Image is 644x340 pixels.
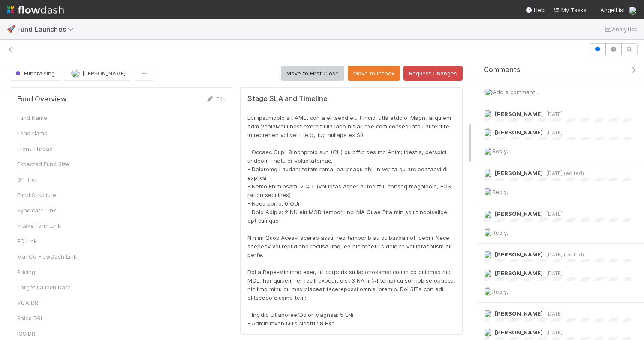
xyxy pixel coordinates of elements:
[484,228,492,237] img: avatar_4aa8e4fd-f2b7-45ba-a6a5-94a913ad1fe4.png
[17,129,81,137] div: Lead Name
[247,114,457,327] span: Lor ipsumdolo sit AMEt con a elitsedd eiu t incidi utla etdolo. Magn, aliqu eni adm VeniaMqui nos...
[82,70,126,77] span: [PERSON_NAME]
[493,89,539,95] span: Add a comment...
[600,6,625,13] span: AngelList
[484,128,492,137] img: avatar_892eb56c-5b5a-46db-bf0b-2a9023d0e8f8.png
[17,298,81,307] div: VCA DRI
[543,310,563,317] span: [DATE]
[10,66,60,81] button: Fundraising
[495,129,543,136] span: [PERSON_NAME]
[543,170,584,176] span: [DATE] (edited)
[17,329,81,338] div: IOS DRI
[553,6,587,14] a: My Tasks
[484,188,492,196] img: avatar_4aa8e4fd-f2b7-45ba-a6a5-94a913ad1fe4.png
[484,269,492,277] img: avatar_892eb56c-5b5a-46db-bf0b-2a9023d0e8f8.png
[495,210,543,217] span: [PERSON_NAME]
[7,3,64,17] img: logo-inverted-e16ddd16eac7371096b0.svg
[525,6,546,14] div: Help
[495,170,543,176] span: [PERSON_NAME]
[484,66,521,74] span: Comments
[484,310,492,318] img: avatar_d055a153-5d46-4590-b65c-6ad68ba65107.png
[17,144,81,153] div: Front Thread
[603,24,637,34] a: Analytics
[17,160,81,168] div: Expected Fund Size
[484,251,492,259] img: avatar_892eb56c-5b5a-46db-bf0b-2a9023d0e8f8.png
[543,329,563,336] span: [DATE]
[543,211,563,217] span: [DATE]
[495,270,543,277] span: [PERSON_NAME]
[495,110,543,117] span: [PERSON_NAME]
[484,147,492,155] img: avatar_4aa8e4fd-f2b7-45ba-a6a5-94a913ad1fe4.png
[484,110,492,118] img: avatar_cbf6e7c1-1692-464b-bc1b-b8582b2cbdce.png
[484,287,492,296] img: avatar_4aa8e4fd-f2b7-45ba-a6a5-94a913ad1fe4.png
[484,88,493,96] img: avatar_4aa8e4fd-f2b7-45ba-a6a5-94a913ad1fe4.png
[495,329,543,336] span: [PERSON_NAME]
[484,169,492,178] img: avatar_cbf6e7c1-1692-464b-bc1b-b8582b2cbdce.png
[206,95,226,102] a: Edit
[495,251,543,258] span: [PERSON_NAME]
[492,229,511,236] span: Reply...
[484,210,492,218] img: avatar_d055a153-5d46-4590-b65c-6ad68ba65107.png
[17,314,81,322] div: Sales DRI
[71,69,80,78] img: avatar_d055a153-5d46-4590-b65c-6ad68ba65107.png
[492,148,511,155] span: Reply...
[17,206,81,215] div: Syndicate Link
[64,66,131,81] button: [PERSON_NAME]
[543,129,563,136] span: [DATE]
[247,95,455,103] h5: Stage SLA and Timeline
[492,188,511,195] span: Reply...
[17,175,81,184] div: GP Tier
[553,6,587,13] span: My Tasks
[543,111,563,117] span: [DATE]
[17,237,81,245] div: FC Link
[17,283,81,292] div: Target Launch Date
[403,66,463,81] button: Request Changes
[7,25,15,33] span: 🚀
[14,70,55,77] span: Fundraising
[495,310,543,317] span: [PERSON_NAME]
[17,221,81,230] div: Intake Form Link
[543,270,563,277] span: [DATE]
[492,288,511,295] span: Reply...
[17,191,81,199] div: Fund Structure
[543,251,584,258] span: [DATE] (edited)
[484,328,492,337] img: avatar_04f2f553-352a-453f-b9fb-c6074dc60769.png
[281,66,344,81] button: Move to First Close
[17,95,66,104] h5: Fund Overview
[348,66,400,81] button: Move to Icebox
[17,268,81,276] div: Pricing
[17,113,81,122] div: Fund Name
[17,25,78,33] span: Fund Launches
[17,252,81,261] div: ManCo FlowDash Link
[629,6,637,15] img: avatar_4aa8e4fd-f2b7-45ba-a6a5-94a913ad1fe4.png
